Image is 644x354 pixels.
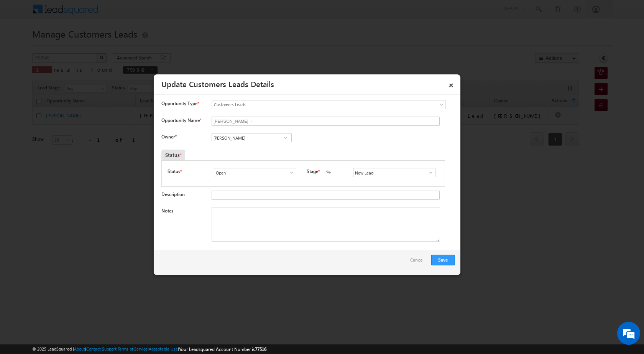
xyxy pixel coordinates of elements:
a: Show All Items [281,134,290,142]
img: d_60004797649_company_0_60004797649 [13,40,32,50]
a: × [445,77,458,91]
a: Customers Leads [212,100,446,109]
span: 77516 [255,346,266,352]
label: Owner [161,134,176,140]
input: Type to Search [353,168,435,177]
label: Stage [307,168,318,175]
input: Type to Search [212,133,292,142]
textarea: Type your message and hit 'Enter' [10,71,140,230]
span: Opportunity Type [161,100,197,107]
span: Your Leadsquared Account Number is [179,346,266,352]
span: Customers Leads [212,101,414,108]
div: Chat with us now [40,40,129,50]
a: Update Customers Leads Details [161,78,274,89]
a: About [74,346,85,351]
label: Opportunity Name [161,117,201,123]
a: Acceptable Use [149,346,178,351]
a: Show All Items [285,169,294,176]
span: © 2025 LeadSquared | | | | | [32,346,266,353]
label: Description [161,191,185,197]
a: Show All Items [424,169,434,176]
input: Type to Search [214,168,296,177]
a: Terms of Service [118,346,148,351]
a: Cancel [410,255,427,269]
label: Notes [161,208,173,214]
div: Minimize live chat window [126,4,144,22]
label: Status [168,168,180,175]
div: Status [161,150,185,160]
button: Save [431,255,455,265]
a: Contact Support [86,346,117,351]
em: Start Chat [104,236,139,247]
